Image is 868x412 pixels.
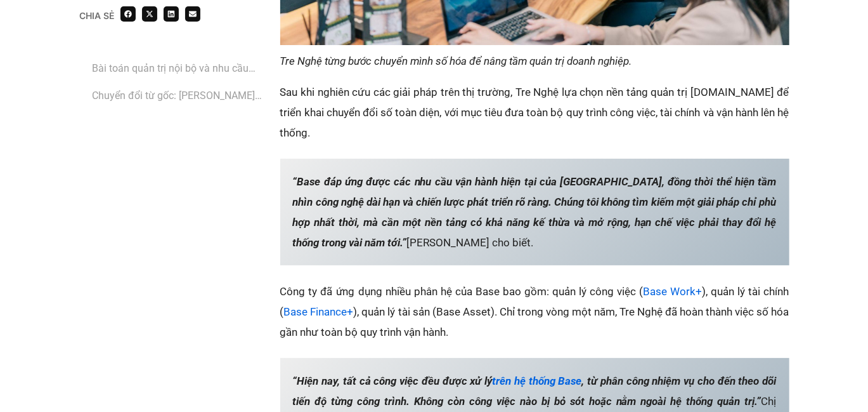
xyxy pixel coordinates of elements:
[92,88,268,103] a: ‏Chuyển đổi từ gốc: [PERSON_NAME] của lãnh đạo đến thay đổi văn hóa vận hành ‏
[284,305,354,318] a: Base Finance+
[120,6,136,22] div: Share on facebook
[280,55,632,67] em: Tre Nghệ từng bước chuyển mình số hóa để nâng tầm quản trị doanh nghiệp‏.
[492,375,581,387] a: trên hệ thống Base
[164,6,179,22] div: Share on linkedin
[185,6,200,22] div: Share on email
[280,281,789,342] p: ‏Công ty đã ứng dụng nhiều phân hệ của Base bao gồm: quản lý công việc ( ), quản lý tài chính ( )...
[142,6,157,22] div: Share on x-twitter
[293,175,777,249] em: ‏“Base đáp ứng được các nhu cầu vận hành hiện tại của [GEOGRAPHIC_DATA], đồng thời thể hiện tầm n...
[79,11,114,20] div: Chia sẻ
[280,159,789,265] p: [PERSON_NAME] cho biết.‏
[92,60,268,76] a: Bài toán quản trị nội bộ và nhu cầu chuyển đổi số cấp thiết‏
[293,375,777,408] em: “Hiện nay, tất cả công việc đều được xử lý , từ phân công nhiệm vụ cho đến theo dõi tiến độ từng ...
[280,82,789,143] p: Sau khi nghiên cứu các giải pháp trên thị trường, Tre Nghệ lựa chọn nền tảng quản trị [DOMAIN_NAM...
[643,285,702,298] a: Base Work+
